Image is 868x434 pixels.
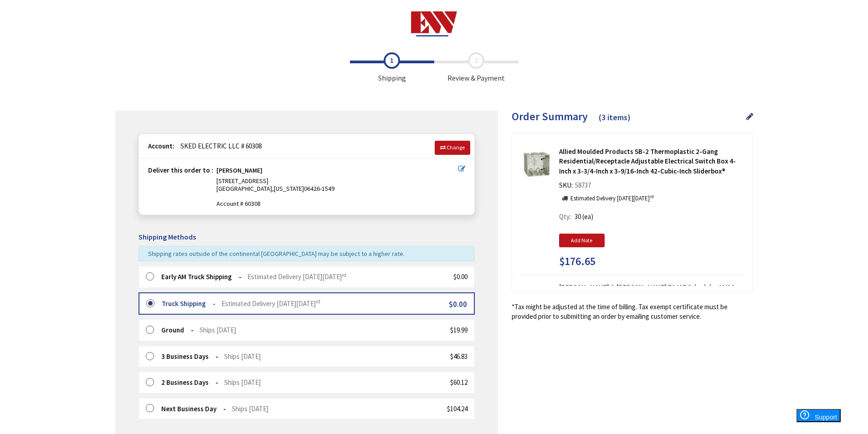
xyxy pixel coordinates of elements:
span: Qty [559,212,570,221]
div: SKU: [559,180,593,193]
: *Tax might be adjusted at the time of billing. Tax exempt certificate must be provided prior to s... [512,302,753,322]
span: Ships [DATE] [200,326,236,334]
sup: rd [316,298,320,305]
p: Estimated Delivery [DATE][DATE] [570,194,654,203]
strong: Account: [148,142,175,150]
a: Change [435,141,470,154]
span: (3 items) [599,112,631,123]
span: Review & Payment [434,52,519,83]
span: Account # 60308 [216,200,458,208]
span: Change [447,144,465,151]
sup: rd [342,272,346,278]
h5: Shipping Methods [139,233,475,241]
strong: Next Business Day [161,404,226,413]
span: Ships [DATE] [232,404,268,413]
span: [GEOGRAPHIC_DATA], [216,184,274,193]
span: (ea) [582,212,593,221]
span: Estimated Delivery [DATE][DATE] [221,299,320,308]
img: Electrical Wholesalers, Inc. [411,11,457,36]
span: Ships [DATE] [224,352,261,361]
strong: Truck Shipping [162,299,216,308]
span: 06426-1549 [304,184,334,193]
sup: rd [650,194,654,199]
span: Estimated Delivery [DATE][DATE] [247,272,346,281]
span: [STREET_ADDRESS] [216,177,268,185]
iframe: Opens a widget where you can find more information [780,409,841,432]
span: $104.24 [447,404,467,413]
strong: Early AM Truck Shipping [161,272,241,281]
span: SKED ELECTRIC LLC # 60308 [176,142,262,150]
span: Shipping rates outside of the continental [GEOGRAPHIC_DATA] may be subject to a higher rate. [148,250,405,258]
span: $176.65 [559,255,596,267]
strong: [PERSON_NAME] & [PERSON_NAME] E942E Schedule-40/80 Gray PVC [DEMOGRAPHIC_DATA] Adapter 3/4-Inch [... [559,282,746,311]
strong: Deliver this order to : [148,166,213,174]
span: $46.83 [450,352,467,361]
strong: [PERSON_NAME] [216,167,262,177]
span: $0.00 [453,272,467,281]
span: $0.00 [449,299,467,309]
span: Order Summary [512,109,588,123]
strong: 2 Business Days [161,378,218,387]
span: $19.99 [450,326,467,334]
span: [US_STATE] [274,184,304,193]
strong: Allied Moulded Products SB-2 Thermoplastic 2-Gang Residential/Receptacle Adjustable Electrical Sw... [559,147,746,176]
strong: 3 Business Days [161,352,218,361]
span: Ships [DATE] [224,378,261,387]
span: $60.12 [450,378,467,387]
span: 30 [575,212,581,221]
span: 58737 [573,181,593,189]
strong: Ground [161,326,194,334]
span: Shipping [350,52,434,83]
img: Allied Moulded Products SB-2 Thermoplastic 2-Gang Residential/Receptacle Adjustable Electrical Sw... [523,150,551,179]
